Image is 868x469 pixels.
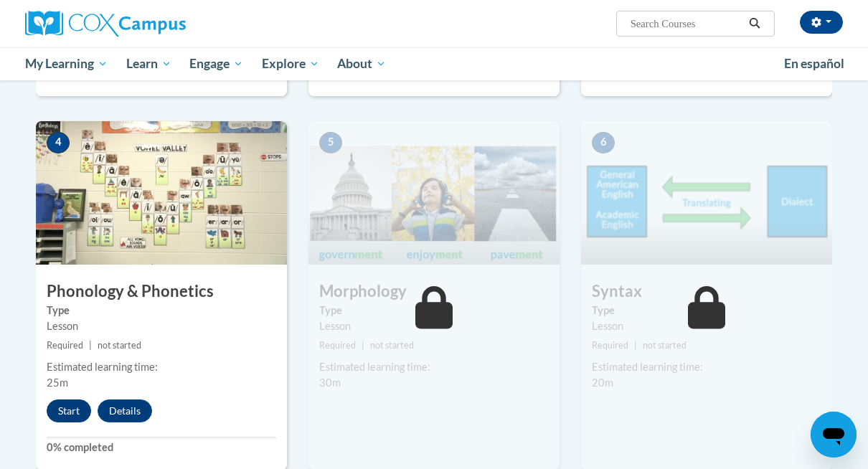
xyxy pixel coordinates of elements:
div: Estimated learning time: [592,359,821,375]
div: Lesson [592,318,821,334]
button: Start [47,399,91,422]
h3: Morphology [308,280,560,303]
span: not started [643,340,687,351]
span: 6 [592,132,615,153]
span: Required [592,340,628,351]
span: | [362,340,364,351]
a: Cox Campus [25,11,283,37]
span: | [634,340,637,351]
span: Learn [126,55,171,72]
div: Estimated learning time: [47,359,276,375]
input: Search Courses [629,15,744,32]
button: Account Settings [800,11,843,34]
span: 25m [47,376,68,389]
span: 5 [319,132,342,153]
label: 0% completed [47,440,276,455]
span: Explore [262,55,319,72]
a: My Learning [16,47,117,80]
img: Course Image [36,121,287,265]
span: | [89,340,92,351]
span: Required [47,340,83,351]
label: Type [319,303,549,318]
a: About [329,47,396,80]
img: Course Image [581,121,832,265]
div: Main menu [14,47,854,80]
span: 20m [592,376,613,389]
button: Details [98,399,152,422]
div: Lesson [319,318,549,334]
a: Engage [180,47,253,80]
img: Course Image [308,121,560,265]
img: Cox Campus [25,11,186,37]
span: My Learning [25,55,108,72]
span: not started [370,340,414,351]
a: Explore [253,47,329,80]
span: 4 [47,132,70,153]
span: About [337,55,386,72]
label: Type [47,303,276,318]
h3: Syntax [581,280,832,303]
span: Engage [189,55,243,72]
span: En español [784,56,844,71]
div: Estimated learning time: [319,359,549,375]
div: Lesson [47,318,276,334]
span: Required [319,340,356,351]
h3: Phonology & Phonetics [36,280,287,303]
span: 30m [319,376,341,389]
span: not started [98,340,141,351]
label: Type [592,303,821,318]
a: En español [775,49,854,79]
a: Learn [117,47,181,80]
iframe: Button to launch messaging window [811,412,857,458]
button: Search [744,15,765,32]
